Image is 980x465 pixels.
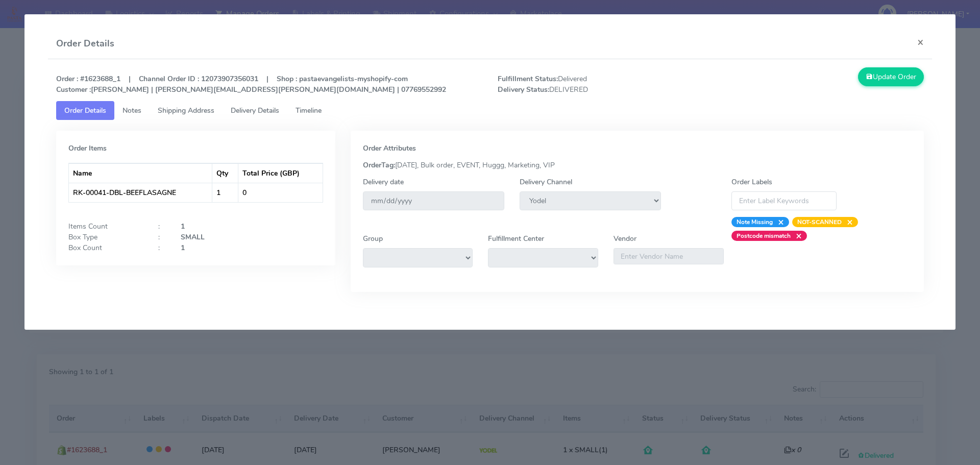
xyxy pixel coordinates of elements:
[909,29,932,56] button: Close
[363,177,404,187] label: Delivery date
[737,218,773,226] strong: Note Missing
[231,106,279,115] span: Delivery Details
[181,243,185,253] strong: 1
[212,183,238,202] td: 1
[212,163,238,183] th: Qty
[731,177,772,187] label: Order Labels
[122,106,141,115] span: Notes
[791,231,802,241] span: ×
[68,143,107,153] strong: Order Items
[158,106,214,115] span: Shipping Address
[69,183,212,202] td: RK-00041-DBL-BEEFLASAGNE
[64,106,106,115] span: Order Details
[614,233,636,244] label: Vendor
[488,233,544,244] label: Fulfillment Center
[842,217,853,227] span: ×
[520,177,572,187] label: Delivery Channel
[56,37,114,51] h4: Order Details
[61,232,151,242] div: Box Type
[296,106,322,115] span: Timeline
[151,232,173,242] div: :
[363,143,416,153] strong: Order Attributes
[363,233,383,244] label: Group
[614,248,724,264] input: Enter Vendor Name
[69,163,212,183] th: Name
[737,232,791,240] strong: Postcode mismatch
[56,85,91,94] strong: Customer :
[151,221,173,232] div: :
[61,221,151,232] div: Items Count
[355,160,920,170] div: [DATE], Bulk order, EVENT, Huggg, Marketing, VIP
[56,101,924,120] ul: Tabs
[797,218,842,226] strong: NOT-SCANNED
[490,74,711,95] span: Delivered DELIVERED
[238,183,322,202] td: 0
[498,74,558,84] strong: Fulfillment Status:
[731,191,837,210] input: Enter Label Keywords
[56,74,446,94] strong: Order : #1623688_1 | Channel Order ID : 12073907356031 | Shop : pastaevangelists-myshopify-com [P...
[858,67,924,86] button: Update Order
[773,217,784,227] span: ×
[363,160,395,170] strong: OrderTag:
[498,85,549,94] strong: Delivery Status:
[238,163,322,183] th: Total Price (GBP)
[61,242,151,253] div: Box Count
[181,232,205,242] strong: SMALL
[181,222,185,231] strong: 1
[151,242,173,253] div: :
